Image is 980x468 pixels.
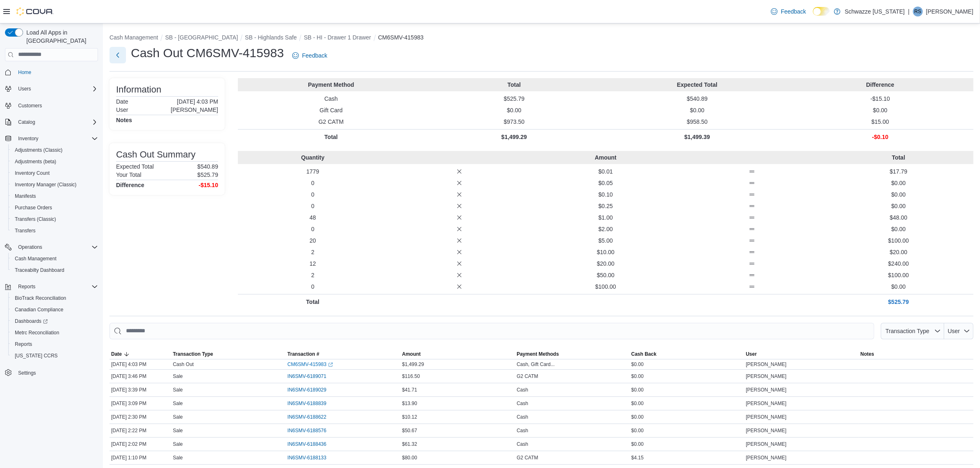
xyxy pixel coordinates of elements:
[304,34,371,41] button: SB - HI - Drawer 1 Drawer
[517,414,528,420] div: Cash
[12,191,39,201] a: Manifests
[199,182,218,188] h4: -$15.10
[15,84,98,94] span: Users
[109,359,171,369] div: [DATE] 4:03 PM
[827,167,970,176] p: $17.79
[5,63,98,400] nav: Complex example
[287,453,335,463] button: IN6SMV-6188133
[631,351,656,357] span: Cash Back
[173,400,183,407] p: Sale
[631,373,644,380] span: $0.00
[746,454,787,461] span: [PERSON_NAME]
[15,158,56,165] span: Adjustments (beta)
[18,135,38,142] span: Inventory
[2,83,101,95] button: Users
[173,427,183,434] p: Sale
[746,387,787,393] span: [PERSON_NAME]
[746,414,787,420] span: [PERSON_NAME]
[2,241,101,253] button: Operations
[302,51,327,60] span: Feedback
[926,7,973,16] p: [PERSON_NAME]
[241,179,384,187] p: 0
[8,304,101,315] button: Canadian Compliance
[12,214,59,224] a: Transfers (Classic)
[827,190,970,199] p: $0.00
[8,225,101,236] button: Transfers
[12,254,98,264] span: Cash Management
[241,271,384,279] p: 2
[15,147,63,153] span: Adjustments (Classic)
[631,387,644,393] span: $0.00
[8,190,101,202] button: Manifests
[827,248,970,256] p: $20.00
[15,352,58,359] span: [US_STATE] CCRS
[12,339,35,349] a: Reports
[400,349,515,359] button: Amount
[12,328,63,338] a: Metrc Reconciliation
[287,387,326,393] span: IN6SMV-6189029
[12,265,98,275] span: Traceabilty Dashboard
[746,441,787,447] span: [PERSON_NAME]
[402,441,417,447] span: $61.32
[402,414,417,420] span: $10.12
[827,259,970,268] p: $240.00
[18,119,35,125] span: Catalog
[608,95,787,103] p: $540.89
[287,398,335,408] button: IN6SMV-6188839
[109,349,171,359] button: Date
[287,427,326,434] span: IN6SMV-6188576
[827,202,970,210] p: $0.00
[813,7,830,16] input: Dark Mode
[116,182,144,188] h4: Difference
[116,150,196,160] h3: Cash Out Summary
[12,226,98,236] span: Transfers
[18,283,35,290] span: Reports
[173,361,194,368] p: Cash Out
[885,328,929,334] span: Transaction Type
[845,7,905,16] p: Schwazze [US_STATE]
[15,282,98,292] span: Reports
[328,362,333,367] svg: External link
[534,167,677,176] p: $0.01
[241,106,421,114] p: Gift Card
[287,371,335,381] button: IN6SMV-6189071
[12,339,98,349] span: Reports
[12,191,98,201] span: Manifests
[287,439,335,449] button: IN6SMV-6188436
[12,254,60,264] a: Cash Management
[116,163,154,170] h6: Expected Total
[534,190,677,199] p: $0.10
[15,204,52,211] span: Purchase Orders
[790,118,970,126] p: $15.00
[23,28,98,45] span: Load All Apps in [GEOGRAPHIC_DATA]
[171,349,286,359] button: Transaction Type
[608,133,787,141] p: $1,499.39
[109,398,171,408] div: [DATE] 3:09 PM
[517,387,528,393] div: Cash
[2,281,101,292] button: Reports
[12,180,98,190] span: Inventory Manager (Classic)
[402,373,420,380] span: $116.50
[608,118,787,126] p: $958.50
[402,361,424,368] span: $1,499.29
[241,298,384,306] p: Total
[378,34,424,41] button: CM6SMV-415983
[286,349,400,359] button: Transaction #
[12,351,98,361] span: Washington CCRS
[287,454,326,461] span: IN6SMV-6188133
[827,179,970,187] p: $0.00
[165,34,238,41] button: SB - [GEOGRAPHIC_DATA]
[746,400,787,407] span: [PERSON_NAME]
[861,351,874,357] span: Notes
[2,366,101,378] button: Settings
[109,47,126,63] button: Next
[781,7,806,16] span: Feedback
[15,329,59,336] span: Metrc Reconciliation
[131,45,284,61] h1: Cash Out CM6SMV-415983
[402,454,417,461] span: $80.00
[827,225,970,233] p: $0.00
[424,133,604,141] p: $1,499.29
[827,271,970,279] p: $100.00
[534,225,677,233] p: $2.00
[197,171,218,178] p: $525.79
